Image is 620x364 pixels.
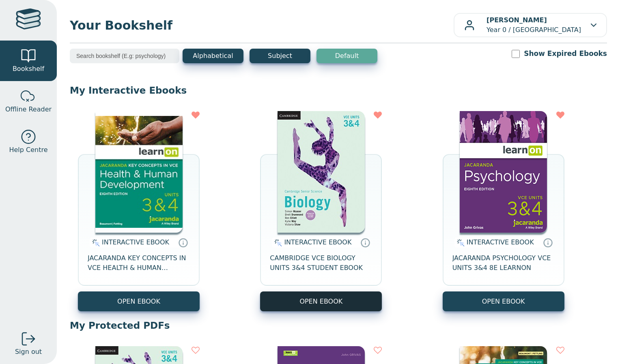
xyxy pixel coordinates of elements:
span: INTERACTIVE EBOOK [102,238,169,246]
p: My Protected PDFs [70,319,607,332]
p: My Interactive Ebooks [70,84,607,96]
span: Sign out [15,347,42,357]
label: Show Expired Ebooks [524,49,607,59]
span: Bookshelf [13,64,44,74]
p: Year 0 / [GEOGRAPHIC_DATA] [487,15,581,35]
span: INTERACTIVE EBOOK [284,238,351,246]
b: [PERSON_NAME] [487,16,547,24]
a: Interactive eBooks are accessed online via the publisher’s portal. They contain interactive resou... [178,238,188,247]
button: [PERSON_NAME]Year 0 / [GEOGRAPHIC_DATA] [454,13,607,37]
button: Default [316,49,377,63]
button: OPEN EBOOK [443,291,564,311]
img: interactive.svg [454,238,465,248]
img: 6e390be0-4093-ea11-a992-0272d098c78b.jpg [278,111,365,233]
span: Help Centre [9,145,47,155]
input: Search bookshelf (E.g: psychology) [70,49,179,63]
span: JACARANDA PSYCHOLOGY VCE UNITS 3&4 8E LEARNON [452,253,555,273]
img: interactive.svg [90,238,100,248]
img: e003a821-2442-436b-92bb-da2395357dfc.jpg [95,111,183,233]
a: Interactive eBooks are accessed online via the publisher’s portal. They contain interactive resou... [360,238,370,247]
button: Subject [250,49,310,63]
span: Your Bookshelf [70,16,454,34]
img: interactive.svg [272,238,282,248]
button: OPEN EBOOK [260,291,382,311]
span: JACARANDA KEY CONCEPTS IN VCE HEALTH & HUMAN DEVELOPMENT UNITS 3&4 LEARNON EBOOK 8E [88,253,190,273]
button: Alphabetical [183,49,243,63]
span: INTERACTIVE EBOOK [467,238,534,246]
img: 4bb61bf8-509a-4e9e-bd77-88deacee2c2e.jpg [460,111,547,233]
button: OPEN EBOOK [78,291,200,311]
span: CAMBRIDGE VCE BIOLOGY UNITS 3&4 STUDENT EBOOK [270,253,372,273]
span: Offline Reader [5,105,52,114]
a: Interactive eBooks are accessed online via the publisher’s portal. They contain interactive resou... [543,238,553,247]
